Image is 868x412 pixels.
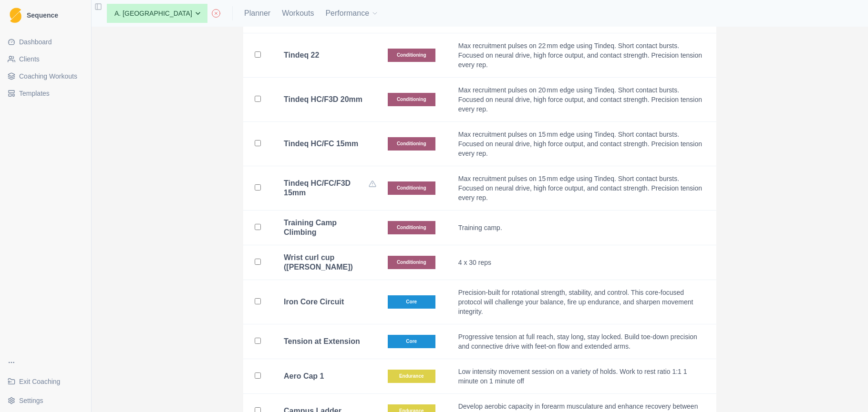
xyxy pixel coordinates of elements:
a: LogoSequence [4,4,87,27]
span: Exit Coaching [19,377,60,386]
b: Tindeq 22 [284,50,319,60]
button: Performance [325,4,379,23]
p: Max recruitment pulses on 15 mm edge using Tindeq. Short contact bursts. Focused on neural drive,... [458,174,705,202]
b: Tension at Extension [284,337,360,346]
p: Precision-built for rotational strength, stability, and control. This core-focused protocol will ... [458,288,705,316]
a: Dashboard [4,34,87,50]
b: Aero Cap 1 [284,372,324,381]
p: Progressive tension at full reach, stay long, stay locked. Build toe-down precision and connectiv... [458,332,705,351]
span: Coaching Workouts [19,71,77,81]
p: Conditioning [388,137,435,151]
p: 4 x 30 reps [458,258,705,267]
a: Planner [244,8,270,19]
span: Sequence [27,12,58,19]
b: Wrist curl cup ([PERSON_NAME]) [284,253,369,272]
b: Iron Core Circuit [284,297,344,307]
span: Clients [19,54,40,64]
a: Workouts [282,8,314,19]
a: Exit Coaching [4,374,87,389]
b: Training Camp Climbing [284,218,369,237]
img: Logo [10,8,21,23]
p: Max recruitment pulses on 22 mm edge using Tindeq. Short contact bursts. Focused on neural drive,... [458,41,705,70]
p: Low intensity movement session on a variety of holds. Work to rest ratio 1:1 1 minute on 1 minute... [458,367,705,386]
p: Max recruitment pulses on 20 mm edge using Tindeq. Short contact bursts. Focused on neural drive,... [458,85,705,114]
span: Templates [19,89,50,98]
p: Conditioning [388,221,435,234]
b: Tindeq HC/FC 15mm [284,139,358,149]
p: Max recruitment pulses on 15 mm edge using Tindeq. Short contact bursts. Focused on neural drive,... [458,130,705,158]
p: Core [388,295,435,309]
p: Conditioning [388,256,435,269]
a: Coaching Workouts [4,69,87,84]
p: Endurance [388,370,435,383]
b: Tindeq HC/F3D 20mm [284,95,362,104]
b: Tindeq HC/FC/F3D 15mm [284,179,361,198]
button: Settings [4,393,87,408]
p: Conditioning [388,181,435,195]
span: Dashboard [19,37,52,47]
p: Core [388,335,435,348]
p: Conditioning [388,93,435,106]
a: Templates [4,86,87,101]
p: Conditioning [388,49,435,62]
p: Training camp. [458,223,705,232]
a: Clients [4,51,87,67]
